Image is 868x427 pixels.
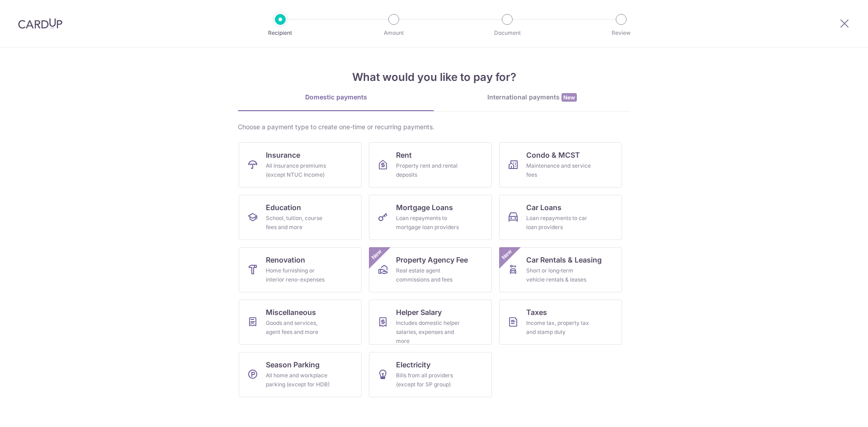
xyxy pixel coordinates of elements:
[396,359,430,370] span: Electricity
[266,319,331,337] div: Goods and services, agent fees and more
[561,93,577,102] span: New
[396,371,461,389] div: Bills from all providers (except for SP group)
[239,195,362,240] a: EducationSchool, tuition, course fees and more
[369,247,384,262] span: New
[239,352,362,397] a: Season ParkingAll home and workplace parking (except for HDB)
[499,247,622,292] a: Car Rentals & LeasingShort or long‑term vehicle rentals & leasesNew
[499,300,622,345] a: TaxesIncome tax, property tax and stamp duty
[526,266,591,284] div: Short or long‑term vehicle rentals & leases
[238,69,630,85] h4: What would you like to pay for?
[526,161,591,179] div: Maintenance and service fees
[239,247,362,292] a: RenovationHome furnishing or interior reno-expenses
[526,254,602,265] span: Car Rentals & Leasing
[266,150,300,160] span: Insurance
[369,142,492,188] a: RentProperty rent and rental deposits
[369,352,492,397] a: ElectricityBills from all providers (except for SP group)
[266,307,316,318] span: Miscellaneous
[396,254,468,265] span: Property Agency Fee
[396,202,453,213] span: Mortgage Loans
[266,359,320,370] span: Season Parking
[369,195,492,240] a: Mortgage LoansLoan repayments to mortgage loan providers
[18,18,62,29] img: CardUp
[396,150,412,160] span: Rent
[247,28,314,38] p: Recipient
[266,371,331,389] div: All home and workplace parking (except for HDB)
[238,122,630,131] div: Choose a payment type to create one-time or recurring payments.
[434,93,630,102] div: International payments
[499,142,622,188] a: Condo & MCSTMaintenance and service fees
[266,202,301,213] span: Education
[266,254,305,265] span: Renovation
[266,214,331,232] div: School, tuition, course fees and more
[526,202,561,213] span: Car Loans
[396,214,461,232] div: Loan repayments to mortgage loan providers
[369,300,492,345] a: Helper SalaryIncludes domestic helper salaries, expenses and more
[238,93,434,102] div: Domestic payments
[396,161,461,179] div: Property rent and rental deposits
[239,142,362,188] a: InsuranceAll insurance premiums (except NTUC Income)
[369,247,492,292] a: Property Agency FeeReal estate agent commissions and feesNew
[239,300,362,345] a: MiscellaneousGoods and services, agent fees and more
[526,319,591,337] div: Income tax, property tax and stamp duty
[499,195,622,240] a: Car LoansLoan repayments to car loan providers
[396,307,442,318] span: Helper Salary
[396,266,461,284] div: Real estate agent commissions and fees
[588,28,655,38] p: Review
[810,400,859,422] iframe: Opens a widget where you can find more information
[500,247,514,262] span: New
[526,150,580,160] span: Condo & MCST
[526,307,547,318] span: Taxes
[266,161,331,179] div: All insurance premiums (except NTUC Income)
[526,214,591,232] div: Loan repayments to car loan providers
[266,266,331,284] div: Home furnishing or interior reno-expenses
[360,28,427,38] p: Amount
[474,28,541,38] p: Document
[396,319,461,346] div: Includes domestic helper salaries, expenses and more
